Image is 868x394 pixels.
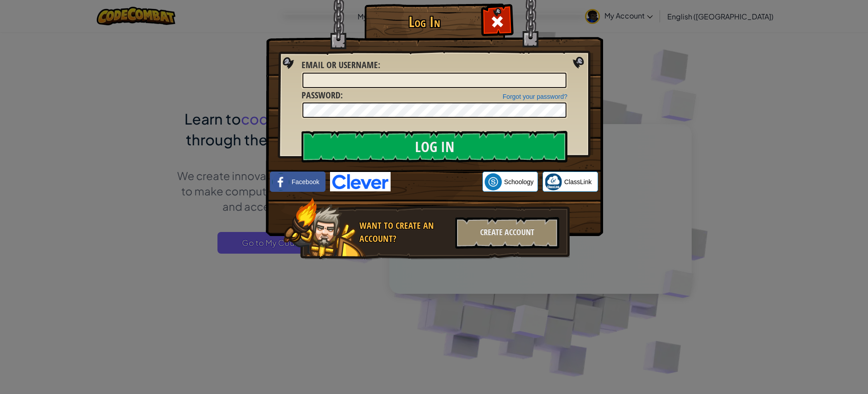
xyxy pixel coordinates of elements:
a: Forgot your password? [503,93,567,100]
img: classlink-logo-small.png [545,173,562,190]
span: Password [302,89,340,101]
iframe: Sign in with Google Button [391,172,482,192]
img: schoology.png [485,173,502,190]
img: clever-logo-blue.png [330,172,391,191]
label: : [302,89,343,102]
span: Schoology [504,177,533,186]
img: facebook_small.png [272,173,289,190]
span: ClassLink [564,177,592,186]
label: : [302,59,380,72]
div: Want to create an account? [359,219,450,245]
span: Email or Username [302,59,378,71]
div: Create Account [455,217,559,249]
input: Log In [302,131,567,162]
span: Facebook [292,177,319,186]
h1: Log In [367,14,482,30]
